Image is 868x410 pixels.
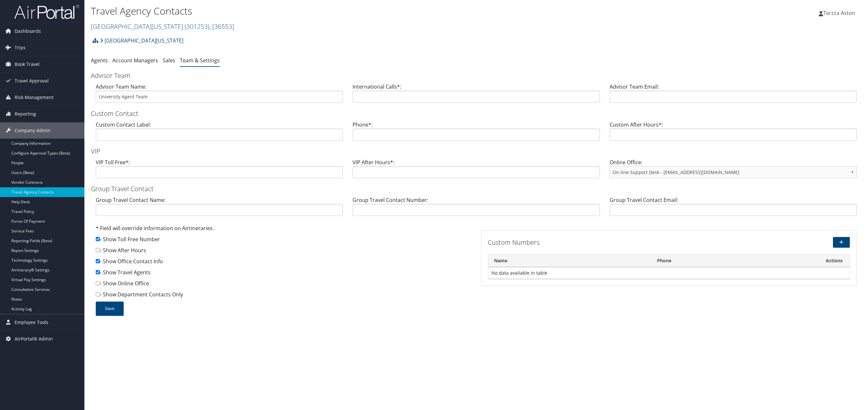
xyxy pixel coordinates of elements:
[15,56,40,72] span: Book Travel
[163,57,175,64] a: Sales
[15,40,26,56] span: Trips
[91,57,108,64] a: Agents
[91,121,348,146] div: Custom Contact Label:
[96,280,471,291] div: - Show Online Office
[348,196,604,221] div: Group Travel Contact Number:
[15,314,48,330] span: Employee Tools
[91,4,605,18] h1: Travel Agency Contacts
[348,83,604,108] div: International Calls*:
[100,34,183,47] a: [GEOGRAPHIC_DATA][US_STATE]
[15,106,36,122] span: Reporting
[605,158,862,183] div: Online Office:
[15,122,51,139] span: Company Admin
[488,238,727,247] h3: Custom Numbers
[180,57,220,64] a: Team & Settings
[185,22,209,31] span: ( 301253 )
[91,22,234,31] a: [GEOGRAPHIC_DATA][US_STATE]
[96,235,471,246] div: - Show Toll Free Number
[605,83,862,108] div: Advisor Team Email:
[15,73,49,89] span: Travel Approval
[15,331,53,347] span: AirPortal® Admin
[91,109,862,118] h3: Custom Contact
[96,302,124,316] button: Save
[112,57,158,64] a: Account Managers
[14,4,79,19] img: airportal-logo.png
[823,9,855,17] span: Terzza Aston
[91,71,862,80] h3: Advisor Team
[96,268,471,280] div: - Show Travel Agents
[96,224,471,235] div: * Field will override information on Airtineraries.
[605,196,862,221] div: Group Travel Contact Email:
[488,255,651,267] th: Name: activate to sort column descending
[91,184,862,193] h3: Group Travel Contact
[96,257,471,268] div: - Show Office Contact Info
[819,3,862,23] a: Terzza Aston
[348,121,604,146] div: Phone*:
[91,83,348,108] div: Advisor Team Name:
[819,255,849,267] th: Actions: activate to sort column ascending
[96,291,471,302] div: - Show Department Contacts Only
[488,267,849,279] td: No data available in table
[209,22,234,31] span: , [ 36553 ]
[651,255,819,267] th: Phone: activate to sort column ascending
[15,89,54,106] span: Risk Management
[15,23,41,39] span: Dashboards
[605,121,862,146] div: Custom After Hours*:
[96,246,471,257] div: - Show After Hours
[91,196,348,221] div: Group Travel Contact Name:
[91,147,862,156] h3: VIP
[91,158,348,183] div: VIP Toll Free*:
[348,158,604,183] div: VIP After Hours*:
